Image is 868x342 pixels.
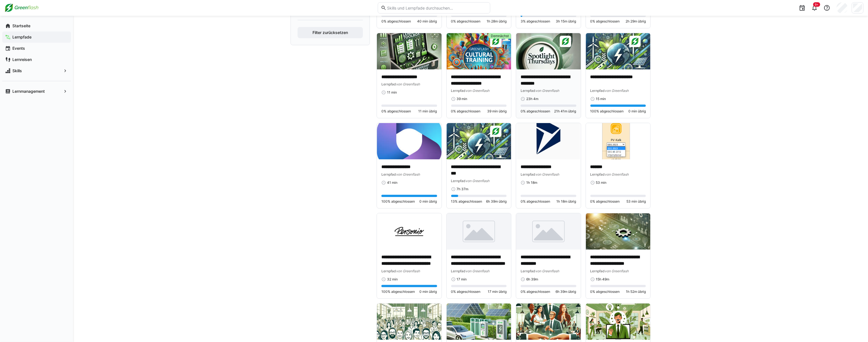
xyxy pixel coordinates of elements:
span: Lernpfad [381,172,396,176]
span: von Greenflash [466,89,490,93]
span: 0% abgeschlossen [590,19,620,24]
span: 0% abgeschlossen [381,19,411,24]
span: 6h 39m übrig [556,289,576,294]
span: Filter zurücksetzen [312,30,349,35]
span: von Greenflash [466,179,490,183]
input: Skills und Lernpfade durchsuchen… [386,5,487,10]
img: image [516,213,581,250]
span: von Greenflash [535,89,559,93]
span: 11 min [387,90,397,95]
button: Filter zurücksetzen [298,27,363,38]
img: image [377,33,442,69]
span: 6h 39m [526,277,538,282]
span: Lernpfad [381,269,396,273]
img: image [586,123,651,159]
span: von Greenflash [535,172,559,176]
img: image [447,33,511,69]
span: 11 min übrig [419,109,437,114]
span: 53 min übrig [626,199,646,204]
span: 100% abgeschlossen [381,289,415,294]
span: von Greenflash [396,172,420,176]
img: image [516,123,581,159]
span: 7h 37m [457,187,469,191]
span: von Greenflash [396,269,420,273]
span: 1h 28m übrig [487,19,507,24]
img: image [516,304,581,340]
span: 53 min [596,180,607,185]
span: 21h 41m übrig [554,109,576,114]
img: image [447,304,511,340]
span: 6h 39m übrig [486,199,507,204]
img: image [377,123,442,159]
span: 17 min [457,277,467,282]
span: 0% abgeschlossen [451,109,481,114]
span: Lernpfad [381,82,396,86]
span: 0% abgeschlossen [521,109,550,114]
span: 41 min [387,180,397,185]
span: 2h 29m übrig [626,19,646,24]
span: 17 min übrig [488,289,507,294]
span: 0% abgeschlossen [451,19,481,24]
span: 3h 15m übrig [556,19,576,24]
span: 0 min übrig [420,289,437,294]
span: 0% abgeschlossen [590,289,620,294]
span: Lernpfad [451,179,466,183]
span: 0 min übrig [420,199,437,204]
span: Lernpfad [590,269,605,273]
span: Lernpfad [590,172,605,176]
span: 13% abgeschlossen [451,199,482,204]
span: Lernpfad [590,89,605,93]
img: image [586,304,651,340]
img: image [377,213,442,250]
span: Lernpfad [521,89,535,93]
span: 1h 18m übrig [557,199,576,204]
img: image [586,33,651,69]
span: von Greenflash [396,82,420,86]
span: 0% abgeschlossen [381,109,411,114]
span: 40 min übrig [417,19,437,24]
span: 9+ [815,3,818,6]
img: image [447,213,511,250]
span: 100% abgeschlossen [590,109,624,114]
span: von Greenflash [605,172,629,176]
img: image [377,304,442,340]
span: 32 min [387,277,398,282]
img: image [447,123,511,159]
span: 0% abgeschlossen [451,289,481,294]
span: 0% abgeschlossen [590,199,620,204]
span: 39 min übrig [487,109,507,114]
span: Lernpfad [451,89,466,93]
span: 39 min [457,97,467,101]
span: 15 min [596,97,606,101]
span: 0 min übrig [628,109,646,114]
span: 23h 4m [526,97,538,101]
span: von Greenflash [605,89,629,93]
span: von Greenflash [605,269,629,273]
span: 3% abgeschlossen [521,19,550,24]
span: Lernpfad [451,269,466,273]
span: 1h 52m übrig [626,289,646,294]
img: image [516,33,581,69]
span: 100% abgeschlossen [381,199,415,204]
span: 1h 18m [526,180,537,185]
span: 15h 49m [596,277,610,282]
span: von Greenflash [466,269,490,273]
span: 0% abgeschlossen [521,199,550,204]
span: Lernpfad [521,172,535,176]
span: von Greenflash [535,269,559,273]
span: Lernpfad [521,269,535,273]
img: image [586,213,651,250]
span: Demnächst [491,34,509,38]
span: 0% abgeschlossen [521,289,550,294]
